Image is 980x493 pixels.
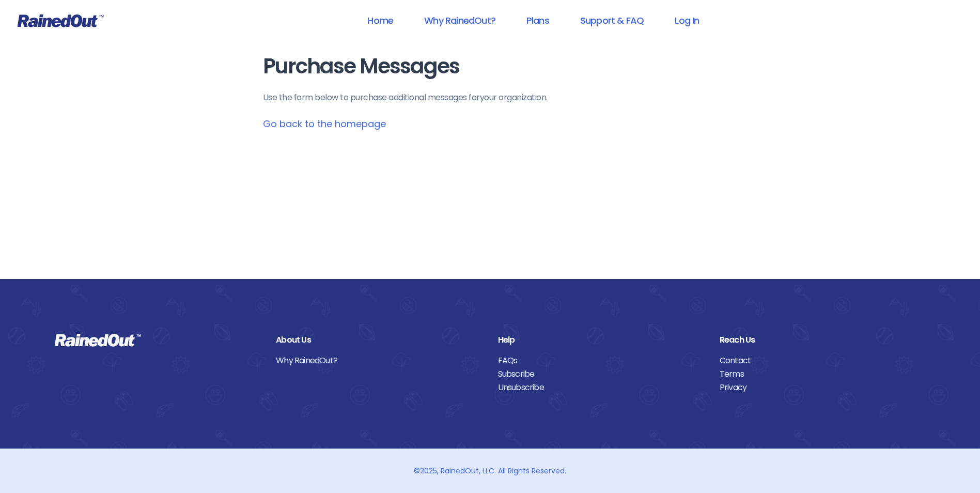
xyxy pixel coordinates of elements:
[720,333,926,347] div: Reach Us
[720,381,926,394] a: Privacy
[411,9,509,32] a: Why RainedOut?
[498,333,704,347] div: Help
[498,354,704,367] a: FAQs
[567,9,657,32] a: Support & FAQ
[276,354,482,367] a: Why RainedOut?
[276,333,482,347] div: About Us
[263,117,386,130] a: Go back to the homepage
[513,9,563,32] a: Plans
[263,55,718,78] h1: Purchase Messages
[661,9,712,32] a: Log In
[720,367,926,381] a: Terms
[263,91,718,104] p: Use the form below to purchase additional messages for your organization .
[498,367,704,381] a: Subscribe
[354,9,407,32] a: Home
[498,381,704,394] a: Unsubscribe
[720,354,926,367] a: Contact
